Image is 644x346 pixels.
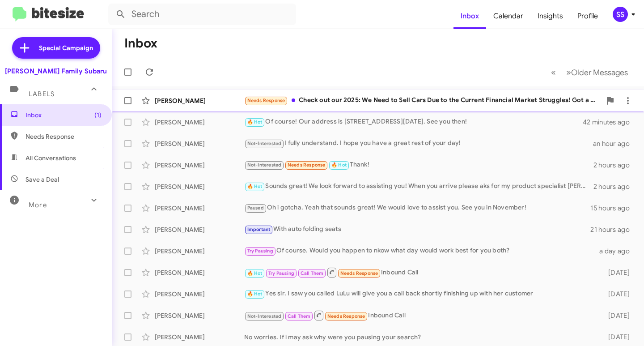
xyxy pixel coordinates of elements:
[244,310,598,321] div: Inbound Call
[566,67,571,78] span: »
[244,138,593,149] div: I fully understand. I hope you have a great rest of your day!
[155,290,244,299] div: [PERSON_NAME]
[598,333,637,342] div: [DATE]
[244,160,593,170] div: Thank!
[247,98,285,103] span: Needs Response
[39,43,93,52] span: Special Campaign
[155,118,244,127] div: [PERSON_NAME]
[244,203,590,213] div: Oh i gotcha. Yeah that sounds great! We would love to assist you. See you in November!
[340,270,378,276] span: Needs Response
[244,333,598,342] div: No worries. If i may ask why were you pausing your search?
[590,204,637,213] div: 15 hours ago
[546,63,561,81] button: Previous
[29,90,55,98] span: Labels
[25,154,76,162] span: All Conversations
[25,132,102,141] span: Needs Response
[155,247,244,256] div: [PERSON_NAME]
[155,204,244,213] div: [PERSON_NAME]
[247,313,282,319] span: Not-Interested
[244,117,583,127] div: Of course! Our address is [STREET_ADDRESS][DATE]. See you then!
[288,162,326,168] span: Needs Response
[247,119,263,125] span: 🔥 Hot
[593,139,637,148] div: an hour ago
[244,224,590,235] div: With auto folding seats
[155,182,244,191] div: [PERSON_NAME]
[530,3,570,29] a: Insights
[327,313,365,319] span: Needs Response
[546,63,633,81] nav: Page navigation example
[571,68,628,77] span: Older Messages
[268,270,294,276] span: Try Pausing
[247,162,282,168] span: Not-Interested
[593,182,637,191] div: 2 hours ago
[155,139,244,148] div: [PERSON_NAME]
[155,268,244,277] div: [PERSON_NAME]
[155,161,244,170] div: [PERSON_NAME]
[124,36,157,51] h1: Inbox
[486,3,530,29] a: Calendar
[583,118,637,127] div: 42 minutes ago
[247,291,263,297] span: 🔥 Hot
[247,248,273,254] span: Try Pausing
[25,111,102,120] span: Inbox
[244,289,598,299] div: Yes sir. I saw you called LuLu will give you a call back shortly finishing up with her customer
[12,37,100,59] a: Special Campaign
[108,4,296,25] input: Search
[598,311,637,320] div: [DATE]
[561,63,633,81] button: Next
[155,311,244,320] div: [PERSON_NAME]
[155,225,244,234] div: [PERSON_NAME]
[453,3,486,29] a: Inbox
[598,268,637,277] div: [DATE]
[288,313,311,319] span: Call Them
[590,225,637,234] div: 21 hours ago
[247,141,282,146] span: Not-Interested
[244,246,598,256] div: Of course. Would you happen to nkow what day would work best for you both?
[551,67,556,78] span: «
[613,7,628,22] div: SS
[244,181,593,192] div: Sounds great! We look forward to assisting you! When you arrive please aks for my product special...
[247,270,263,276] span: 🔥 Hot
[244,267,598,278] div: Inbound Call
[94,111,102,120] span: (1)
[29,201,47,209] span: More
[598,290,637,299] div: [DATE]
[247,184,263,189] span: 🔥 Hot
[25,175,59,184] span: Save a Deal
[598,247,637,256] div: a day ago
[570,3,605,29] a: Profile
[247,205,264,211] span: Paused
[593,161,637,170] div: 2 hours ago
[244,95,601,106] div: Check out our 2025: We Need to Sell Cars Due to the Current Financial Market Struggles! Got a rel...
[301,270,324,276] span: Call Them
[155,333,244,342] div: [PERSON_NAME]
[155,96,244,105] div: [PERSON_NAME]
[605,7,634,22] button: SS
[247,226,271,232] span: Important
[331,162,347,168] span: 🔥 Hot
[5,67,107,76] div: [PERSON_NAME] Family Subaru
